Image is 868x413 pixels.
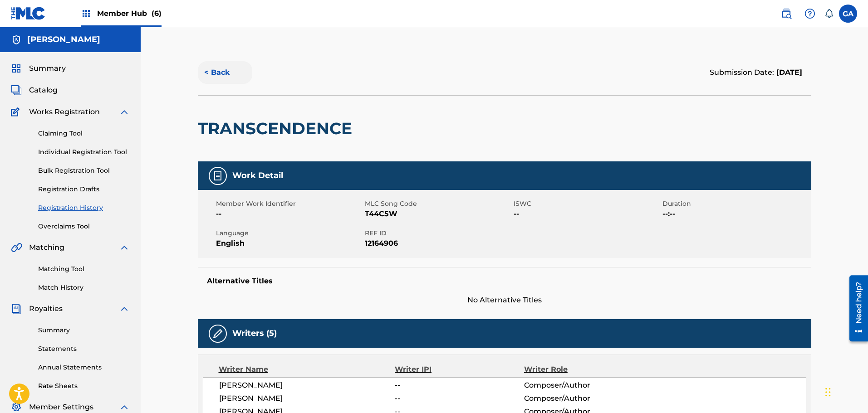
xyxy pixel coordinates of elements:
a: Bulk Registration Tool [38,166,130,175]
img: search [781,8,792,19]
span: Composer/Author [524,380,642,391]
img: Matching [11,242,22,253]
h5: Writers (5) [232,328,277,339]
iframe: Resource Center [843,272,868,345]
div: Drag [825,379,831,406]
h5: Alternative Titles [207,277,802,286]
img: expand [119,402,130,413]
span: Composer/Author [524,393,642,404]
a: Registration History [38,203,130,213]
span: 12164906 [365,238,511,249]
img: Summary [11,63,22,74]
span: English [216,238,363,249]
span: No Alternative Titles [198,295,811,306]
img: Works Registration [11,107,23,117]
a: Individual Registration Tool [38,147,130,157]
span: ISWC [514,199,660,209]
div: Submission Date: [710,67,802,78]
div: Help [801,5,819,23]
img: expand [119,242,130,253]
h5: Phil Vazquez [27,34,100,45]
a: Overclaims Tool [38,222,130,231]
img: Work Detail [212,170,223,181]
button: < Back [198,61,252,84]
a: Annual Statements [38,363,130,372]
img: expand [119,107,130,117]
a: Public Search [777,5,795,23]
img: MLC Logo [11,7,46,20]
img: Top Rightsholders [81,8,92,19]
div: Writer IPI [395,364,524,375]
span: T44C5W [365,209,511,219]
h5: Work Detail [232,170,283,181]
img: help [804,8,815,19]
span: [PERSON_NAME] [219,380,395,391]
div: Notifications [824,9,834,18]
span: [DATE] [774,68,802,77]
a: Claiming Tool [38,129,130,138]
span: -- [216,209,363,219]
span: [PERSON_NAME] [219,393,395,404]
span: --:-- [662,209,809,219]
a: Matching Tool [38,264,130,274]
span: -- [395,393,524,404]
h2: TRANSCENDENCE [198,118,357,139]
a: Registration Drafts [38,185,130,194]
span: Member Settings [29,402,93,413]
a: SummarySummary [11,63,66,74]
span: Matching [29,242,64,253]
span: Duration [662,199,809,209]
span: Member Hub [97,8,162,19]
img: Writers [212,328,223,339]
span: -- [514,209,660,219]
img: Accounts [11,34,22,45]
img: Royalties [11,303,22,314]
iframe: Chat Widget [823,369,868,413]
a: Rate Sheets [38,381,130,391]
span: Member Work Identifier [216,199,363,209]
a: Match History [38,283,130,292]
a: Statements [38,344,130,354]
div: User Menu [839,5,857,23]
span: MLC Song Code [365,199,511,209]
img: expand [119,303,130,314]
img: Catalog [11,85,22,96]
span: Summary [29,63,66,74]
span: Language [216,228,363,238]
div: Writer Name [219,364,395,375]
img: Member Settings [11,402,22,413]
span: (6) [152,9,162,18]
span: -- [395,380,524,391]
span: Works Registration [29,107,100,117]
a: CatalogCatalog [11,85,58,96]
span: Royalties [29,303,63,314]
span: Catalog [29,85,58,96]
span: REF ID [365,228,511,238]
a: Summary [38,326,130,335]
div: Writer Role [524,364,642,375]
